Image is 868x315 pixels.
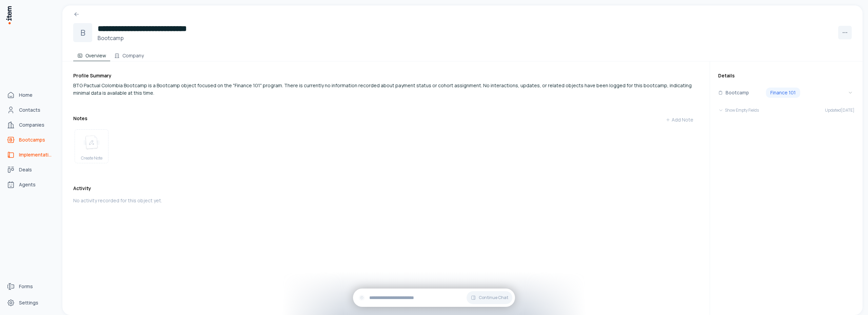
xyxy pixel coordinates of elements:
span: Home [19,92,33,98]
span: Updated [DATE] [825,108,854,113]
button: Continue Chat [467,291,512,304]
button: Add Note [660,113,699,127]
span: Deals [19,166,32,173]
div: Add Note [666,116,693,123]
a: bootcamps [4,133,56,147]
span: Contacts [19,107,40,113]
span: Bootcamps [19,136,45,143]
span: Implementations [19,151,53,158]
span: Forms [19,283,33,290]
a: Settings [4,296,56,310]
h3: Activity [73,185,91,192]
a: Forms [4,280,56,293]
span: Create Note [81,155,102,161]
button: create noteCreate Note [75,129,108,163]
h3: Details [718,72,854,79]
div: BTG Pactual Colombia Bootcamp is a Bootcamp object focused on the "Finance 101" program. There is... [73,82,699,97]
a: Contacts [4,103,56,117]
h3: Bootcamp [98,34,227,42]
h3: Profile Summary [73,72,699,79]
div: Continue Chat [353,289,515,307]
span: Companies [19,122,44,128]
span: Agents [19,181,36,188]
div: B [73,23,92,42]
button: Show Empty Fields [718,104,759,117]
span: Settings [19,299,38,306]
a: implementations [4,148,56,162]
button: Overview [73,48,110,61]
p: No activity recorded for this object yet. [73,197,699,204]
img: create note [83,135,100,150]
span: Continue Chat [479,295,508,300]
img: Item Brain Logo [5,5,12,25]
p: Bootcamp [726,89,749,96]
h3: Notes [73,115,87,122]
a: deals [4,163,56,177]
button: More actions [838,26,852,39]
a: Home [4,88,56,102]
a: Agents [4,178,56,191]
a: Companies [4,118,56,132]
button: Company [110,48,148,61]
